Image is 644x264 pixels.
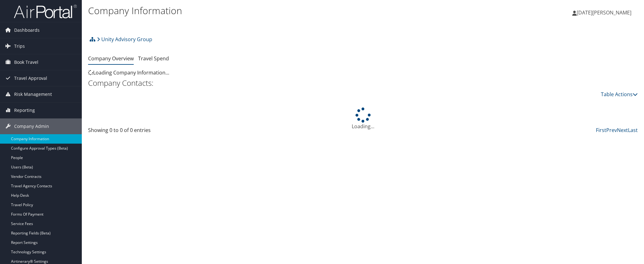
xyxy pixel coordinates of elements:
span: Dashboards [14,22,40,38]
a: Unity Advisory Group [97,33,152,46]
a: Table Actions [601,91,638,98]
span: Risk Management [14,86,52,102]
span: Reporting [14,102,35,118]
span: Loading Company Information... [88,69,169,76]
a: Last [628,127,638,134]
span: Book Travel [14,54,38,70]
a: First [596,127,606,134]
a: Prev [606,127,617,134]
h1: Company Information [88,4,455,17]
h2: Company Contacts: [88,78,638,88]
span: Company Admin [14,118,49,134]
span: [DATE][PERSON_NAME] [577,9,631,16]
a: Next [617,127,628,134]
span: Trips [14,38,25,54]
a: Travel Spend [138,55,169,62]
span: Travel Approval [14,70,47,86]
div: Showing 0 to 0 of 0 entries [88,126,218,137]
a: [DATE][PERSON_NAME] [572,3,638,22]
div: Loading... [88,107,638,130]
img: airportal-logo.png [14,4,77,19]
a: Company Overview [88,55,134,62]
